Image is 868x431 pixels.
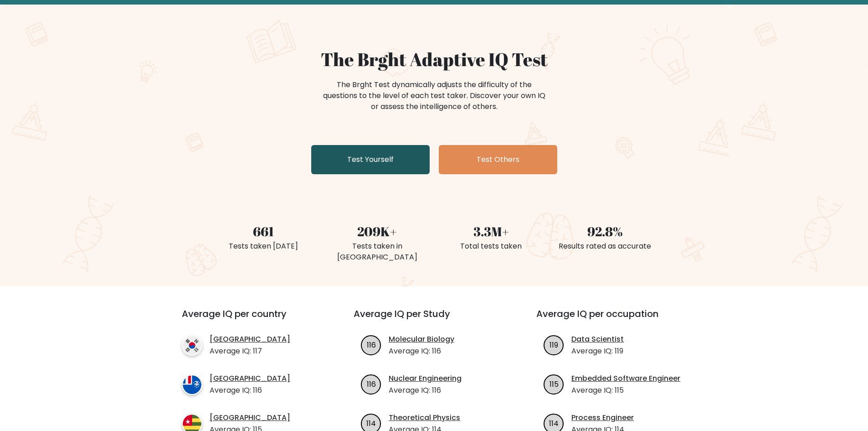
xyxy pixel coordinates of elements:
[182,308,321,330] h3: Average IQ per country
[210,373,290,384] a: [GEOGRAPHIC_DATA]
[210,385,290,396] p: Average IQ: 116
[440,222,543,241] div: 3.3M+
[326,222,429,241] div: 209K+
[536,308,697,330] h3: Average IQ per occupation
[571,373,680,384] a: Embedded Software Engineer
[210,412,290,423] a: [GEOGRAPHIC_DATA]
[389,412,460,423] a: Theoretical Physics
[354,308,514,330] h3: Average IQ per Study
[212,241,315,252] div: Tests taken [DATE]
[326,241,429,263] div: Tests taken in [GEOGRAPHIC_DATA]
[311,145,430,174] a: Test Yourself
[182,374,202,395] img: country
[182,335,202,356] img: country
[549,418,559,428] text: 114
[571,385,680,396] p: Average IQ: 115
[440,241,543,252] div: Total tests taken
[554,241,657,252] div: Results rated as accurate
[367,379,376,389] text: 116
[212,48,657,70] h1: The Brght Adaptive IQ Test
[550,339,558,350] text: 119
[320,79,548,112] div: The Brght Test dynamically adjusts the difficulty of the questions to the level of each test take...
[571,334,624,345] a: Data Scientist
[210,346,290,357] p: Average IQ: 117
[366,418,376,428] text: 114
[389,373,462,384] a: Nuclear Engineering
[554,222,657,241] div: 92.8%
[210,334,290,345] a: [GEOGRAPHIC_DATA]
[389,334,454,345] a: Molecular Biology
[389,346,454,357] p: Average IQ: 116
[571,346,624,357] p: Average IQ: 119
[571,412,634,423] a: Process Engineer
[367,339,376,350] text: 116
[212,222,315,241] div: 661
[389,385,462,396] p: Average IQ: 116
[439,145,557,174] a: Test Others
[550,379,559,389] text: 115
